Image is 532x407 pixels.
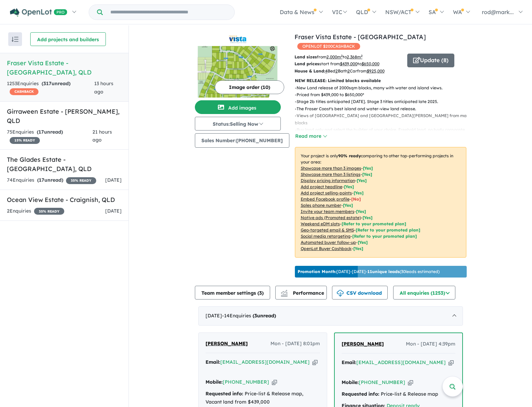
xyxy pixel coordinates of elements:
[340,61,357,66] u: $ 439,000
[342,390,455,398] div: Price-list & Release map
[12,37,19,42] img: sort.svg
[295,98,472,105] p: - Stage 2b titles anticipated [DATE]. Stage 3 titles anticipated late 2025.
[298,269,336,274] b: Promotion Month:
[30,32,106,46] button: Add projects and builders
[341,54,343,58] sup: 2
[448,359,454,366] button: Copy
[198,35,278,43] img: Fraser Vista Estate - Booral Logo
[7,80,94,96] div: 1253 Enquir ies
[347,68,350,74] u: 2
[10,137,40,144] span: 15 % READY
[295,54,317,59] b: Land sizes
[363,215,373,220] span: [Yes]
[272,378,277,386] button: Copy
[295,77,466,84] p: NEW RELEASE: Limited blocks available
[195,133,289,148] button: Sales Number:[PHONE_NUMBER]
[7,176,96,184] div: 74 Enquir ies
[301,196,350,202] u: Embed Facebook profile
[343,54,363,59] span: to
[301,240,356,245] u: Automated buyer follow-up
[342,391,379,397] strong: Requested info:
[37,177,63,183] strong: ( unread)
[344,184,354,189] span: [ Yes ]
[301,234,351,239] u: Social media retargeting
[312,359,318,366] button: Copy
[295,84,472,91] p: - New Land release of 2000sqm blocks, many with water and island views.
[10,88,38,95] span: CASHBACK
[337,290,344,297] img: download icon
[298,269,440,275] p: [DATE] - [DATE] - ( 30 leads estimated)
[195,117,281,131] button: Status:Selling Now
[353,246,363,251] span: [Yes]
[357,178,367,183] span: [ Yes ]
[407,54,454,67] button: Update (8)
[220,359,310,365] a: [EMAIL_ADDRESS][DOMAIN_NAME]
[295,147,466,258] p: Your project is only comparing to other top-performing projects in your area: - - - - - - - - - -...
[363,166,373,171] span: [ Yes ]
[362,61,379,66] u: $ 650,000
[335,68,338,74] u: 2
[66,177,96,184] span: 35 % READY
[195,46,281,98] img: Fraser Vista Estate - Booral
[342,340,384,348] a: [PERSON_NAME]
[301,172,361,177] u: Showcase more than 3 listings
[104,5,233,20] input: Try estate name, suburb, builder or developer
[326,54,343,59] u: 2,000 m
[295,112,472,126] p: - Views of [GEOGRAPHIC_DATA] and [GEOGRAPHIC_DATA][PERSON_NAME] from many blocks
[282,290,324,296] span: Performance
[39,177,44,183] span: 17
[354,190,364,195] span: [ Yes ]
[367,68,385,74] u: $ 925,000
[206,379,223,385] strong: Mobile:
[362,172,372,177] span: [ Yes ]
[270,340,320,348] span: Mon - [DATE] 8:01pm
[301,184,342,189] u: Add project headline
[195,32,281,98] a: Fraser Vista Estate - Booral LogoFraser Vista Estate - Booral
[215,80,284,94] button: Image order (10)
[295,91,472,98] p: - Priced from $439,000 to $650,000*
[295,105,472,112] p: - The Fraser Coast's best island and water-view land release.
[342,379,359,385] strong: Mobile:
[356,227,420,233] span: [Refer to your promoted plan]
[7,207,64,215] div: 2 Enquir ies
[393,286,455,299] button: All enquiries (1253)
[406,340,455,348] span: Mon - [DATE] 4:39pm
[343,203,353,208] span: [ Yes ]
[281,292,288,296] img: bar-chart.svg
[7,128,92,145] div: 75 Enquir ies
[223,379,269,385] a: [PHONE_NUMBER]
[359,379,405,385] a: [PHONE_NUMBER]
[92,129,112,143] span: 21 hours ago
[295,126,472,140] p: - Buy land only and select the builder of your choice. Freehold land, no body corporate fees.
[367,269,400,274] b: 11 unique leads
[37,129,63,135] strong: ( unread)
[254,313,257,319] span: 3
[195,100,281,114] button: Add images
[7,195,122,204] h5: Ocean View Estate - Craignish , QLD
[94,80,113,95] span: 13 hours ago
[222,313,276,319] span: - 14 Enquir ies
[482,9,514,15] span: rod@mark...
[206,391,243,397] strong: Requested info:
[206,390,320,406] div: Price-list & Release map, Vacant land from $439,000
[105,208,122,214] span: [DATE]
[34,208,64,215] span: 35 % READY
[43,80,52,87] span: 317
[253,313,276,319] strong: ( unread)
[295,68,325,74] b: House & Land:
[325,68,328,74] u: 4
[342,221,406,226] span: [Refer to your promoted plan]
[301,215,361,220] u: Native ads (Promoted estate)
[301,178,355,183] u: Display pricing information
[198,306,463,326] div: [DATE]
[7,155,122,173] h5: The Glades Estate - [GEOGRAPHIC_DATA] , QLD
[10,8,67,17] img: Openlot PRO Logo White
[332,286,388,299] button: CSV download
[301,227,354,233] u: Geo-targeted email & SMS
[7,107,122,125] h5: Girraween Estate - [PERSON_NAME] , QLD
[408,379,413,386] button: Copy
[352,234,417,239] span: [Refer to your promoted plan]
[259,290,262,296] span: 3
[195,286,270,299] button: Team member settings (3)
[301,221,340,226] u: Weekend eDM slots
